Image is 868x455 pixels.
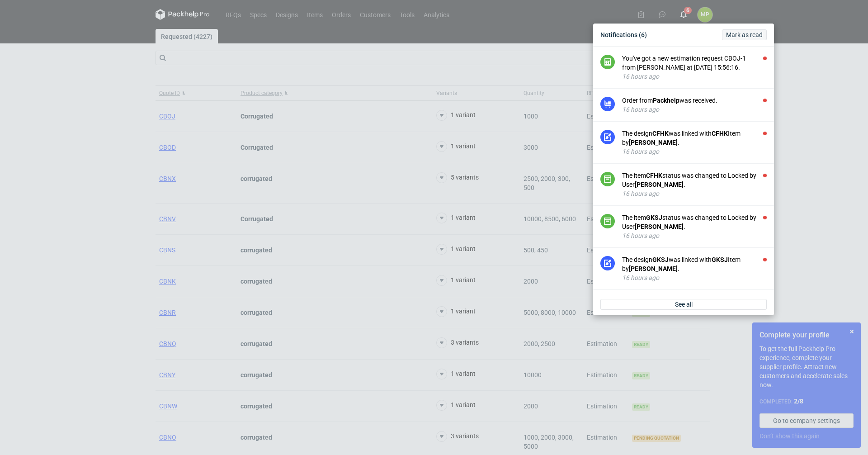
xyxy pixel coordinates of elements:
div: The design was linked with Item by . [622,129,767,147]
div: The item status was changed to Locked by User . [622,171,767,189]
strong: CFHK [652,130,669,137]
button: The itemGKSJstatus was changed to Locked by User[PERSON_NAME].16 hours ago [622,213,767,240]
strong: [PERSON_NAME] [629,139,678,146]
div: Notifications (6) [597,27,770,43]
div: 16 hours ago [622,231,767,240]
div: The design was linked with Item by . [622,255,767,273]
button: The designCFHKwas linked withCFHKItem by[PERSON_NAME].16 hours ago [622,129,767,156]
button: You've got a new estimation request CBOJ-1 from [PERSON_NAME] at [DATE] 15:56:16.16 hours ago [622,54,767,81]
span: See all [675,301,693,308]
button: The designGKSJwas linked withGKSJItem by[PERSON_NAME].16 hours ago [622,255,767,282]
strong: CFHK [712,130,728,137]
div: Order from was received. [622,96,767,105]
strong: Packhelp [653,97,679,104]
div: You've got a new estimation request CBOJ-1 from [PERSON_NAME] at [DATE] 15:56:16. [622,54,767,72]
div: The item status was changed to Locked by User . [622,213,767,231]
div: 16 hours ago [622,189,767,198]
div: 16 hours ago [622,147,767,156]
strong: [PERSON_NAME] [629,265,678,272]
div: 16 hours ago [622,273,767,282]
div: 16 hours ago [622,105,767,114]
strong: GKSJ [652,256,669,263]
strong: GKSJ [712,256,728,263]
strong: [PERSON_NAME] [635,181,684,188]
div: 16 hours ago [622,72,767,81]
span: Mark as read [726,32,763,38]
strong: CFHK [646,172,662,179]
strong: GKSJ [646,214,662,221]
button: The itemCFHKstatus was changed to Locked by User[PERSON_NAME].16 hours ago [622,171,767,198]
button: Order fromPackhelpwas received.16 hours ago [622,96,767,114]
a: See all [600,299,767,310]
strong: [PERSON_NAME] [635,223,684,230]
button: Mark as read [722,29,767,40]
